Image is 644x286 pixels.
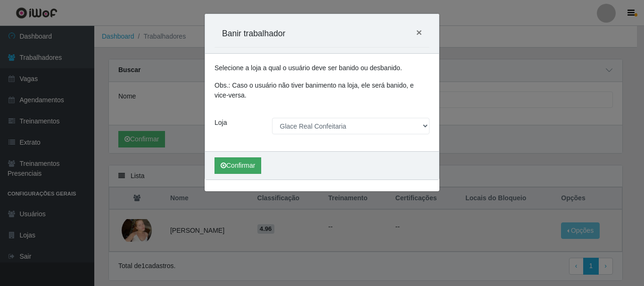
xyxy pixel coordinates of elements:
button: Close [409,20,429,45]
button: Confirmar [215,157,261,174]
label: Loja [215,118,227,128]
h5: Banir trabalhador [222,27,285,40]
p: Obs.: Caso o usuário não tiver banimento na loja, ele será banido, e vice-versa. [215,81,429,100]
p: Selecione a loja a qual o usuário deve ser banido ou desbanido. [215,63,429,73]
span: × [416,27,422,38]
